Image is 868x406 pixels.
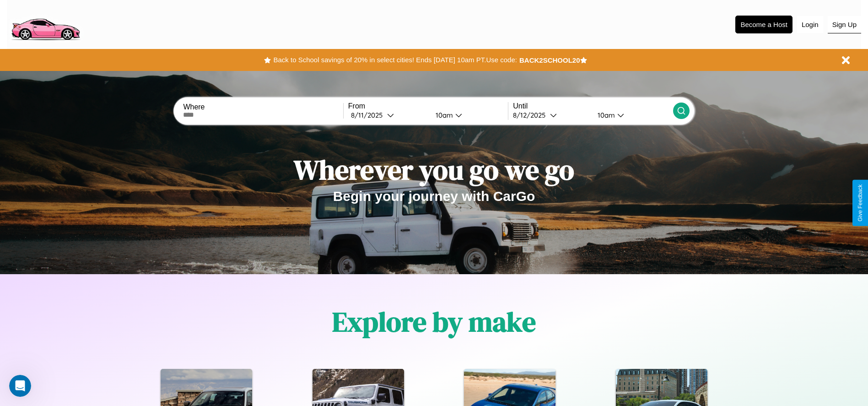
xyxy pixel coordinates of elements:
button: 8/11/2025 [348,110,428,120]
h1: Explore by make [332,303,536,341]
label: From [348,102,508,110]
div: 8 / 12 / 2025 [513,111,550,119]
div: 10am [431,111,455,119]
iframe: Intercom live chat [9,375,31,397]
img: logo [7,5,84,43]
label: Where [183,103,343,111]
button: Login [797,16,823,33]
div: 10am [593,111,617,119]
button: 10am [428,110,508,120]
button: Back to School savings of 20% in select cities! Ends [DATE] 10am PT.Use code: [271,54,519,66]
div: 8 / 11 / 2025 [351,111,387,119]
div: Give Feedback [857,184,863,222]
button: Sign Up [828,16,861,33]
label: Until [513,102,673,110]
button: Become a Host [735,16,793,33]
b: BACK2SCHOOL20 [519,56,580,64]
button: 10am [590,110,673,120]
